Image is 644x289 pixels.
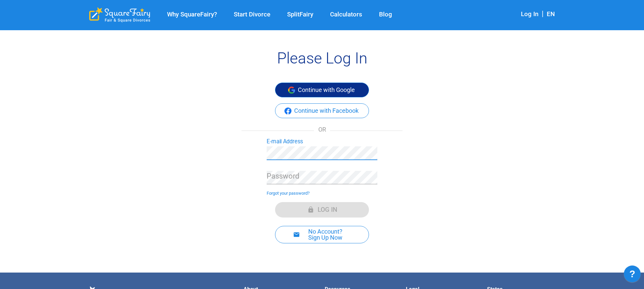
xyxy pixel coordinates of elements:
[322,11,371,18] a: Calculators
[267,138,303,146] label: E-mail Address
[547,10,555,19] div: EN
[621,262,644,289] iframe: JSD widget
[538,9,547,18] span: |
[241,127,402,133] div: OR
[89,7,150,22] div: SquareFairy Logo
[371,11,400,18] a: Blog
[79,50,565,66] div: Please Log In
[159,11,225,18] a: Why SquareFairy?
[225,11,279,18] a: Start Divorce
[284,107,291,114] img: Facebook Social Icon
[275,83,369,97] button: Google Social IconContinue with Google
[521,10,538,18] a: Log In
[267,191,310,196] a: Forgot your password?
[279,11,322,18] a: SplitFairy
[275,226,369,243] button: No Account? Sign Up Now
[275,103,369,118] button: Facebook Social IconContinue with Facebook
[288,87,295,94] img: Google Social Icon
